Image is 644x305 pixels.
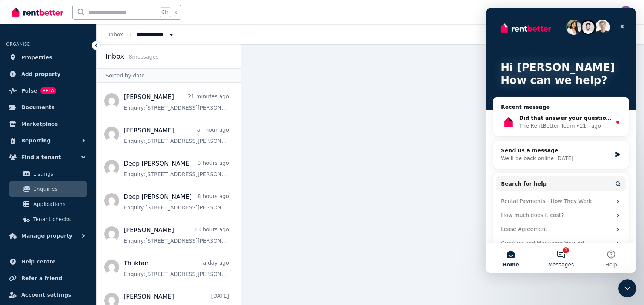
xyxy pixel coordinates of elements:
[9,197,87,212] a: Applications
[109,31,123,37] a: Inbox
[6,287,90,302] a: Account settings
[6,254,90,269] a: Help centre
[6,228,90,243] button: Manage property
[12,6,63,18] img: RentBetter
[6,67,90,82] a: Add property
[486,8,636,273] iframe: Intercom live chat
[97,83,241,305] nav: Message list
[21,153,61,162] span: Find a tenant
[97,24,187,44] nav: Breadcrumb
[33,215,84,224] span: Tenant checks
[9,181,87,197] a: Enquiries
[21,231,72,240] span: Manage property
[106,51,124,62] h2: Inbox
[124,93,229,111] a: [PERSON_NAME]21 minutes agoEnquiry:[STREET_ADDRESS][PERSON_NAME][PERSON_NAME].
[21,274,62,283] span: Refer a friend
[124,192,229,211] a: Deep [PERSON_NAME]8 hours agoEnquiry:[STREET_ADDRESS][PERSON_NAME][PERSON_NAME].
[6,100,90,115] a: Documents
[6,50,90,65] a: Properties
[160,7,171,17] span: Ctrl
[6,42,30,47] span: ORGANISE
[21,53,52,62] span: Properties
[129,54,158,60] span: 8 message s
[9,166,87,181] a: Listings
[21,70,61,79] span: Add property
[21,136,51,145] span: Reporting
[618,279,636,297] iframe: Intercom live chat
[124,159,229,178] a: Deep [PERSON_NAME]3 hours agoEnquiry:[STREET_ADDRESS][PERSON_NAME][PERSON_NAME].
[124,259,229,278] a: Thuktana day agoEnquiry:[STREET_ADDRESS][PERSON_NAME][PERSON_NAME].
[124,226,229,245] a: [PERSON_NAME]13 hours agoEnquiry:[STREET_ADDRESS][PERSON_NAME][PERSON_NAME].
[620,6,632,18] img: Michelle Plowman
[6,271,90,286] a: Refer a friend
[40,87,56,94] span: BETA
[33,184,84,194] span: Enquiries
[33,200,84,209] span: Applications
[6,150,90,165] button: Find a tenant
[124,126,229,145] a: [PERSON_NAME]an hour agoEnquiry:[STREET_ADDRESS][PERSON_NAME][PERSON_NAME].
[9,212,87,227] a: Tenant checks
[21,119,58,129] span: Marketplace
[21,257,56,266] span: Help centre
[21,86,37,95] span: Pulse
[21,290,71,299] span: Account settings
[6,133,90,148] button: Reporting
[97,68,241,83] div: Sorted by date
[6,116,90,132] a: Marketplace
[33,169,84,178] span: Listings
[21,103,55,112] span: Documents
[6,83,90,98] a: PulseBETA
[174,9,177,15] span: k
